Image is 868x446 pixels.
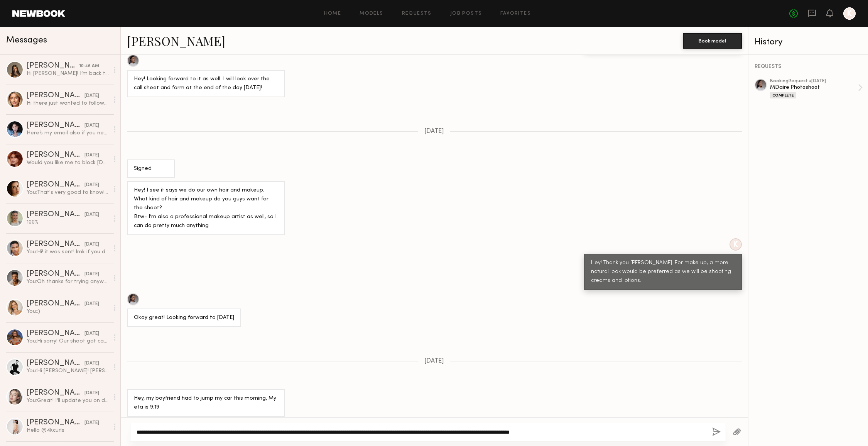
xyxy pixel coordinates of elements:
div: Hi [PERSON_NAME]! I’m back to town on [DATE]. let me know if anything comes up on those dates. th... [27,70,109,77]
div: [DATE] [84,122,99,129]
a: [PERSON_NAME] [127,32,225,49]
div: REQUESTS [755,64,863,70]
div: You: Hi [PERSON_NAME]! [PERSON_NAME] here from [GEOGRAPHIC_DATA]. I wanted to see if you were int... [27,367,109,375]
div: [DATE] [84,211,99,219]
div: [DATE] [84,271,99,278]
div: [PERSON_NAME] [27,92,84,100]
div: Complete [770,92,796,98]
div: [DATE] [84,181,99,189]
div: Would you like me to block [DATE] in my calendar? 🙃 [27,159,109,166]
div: You: Hi sorry! Our shoot got cancelled [27,337,109,345]
div: History [755,38,863,47]
div: 10:46 AM [79,63,99,70]
div: You: Oh thanks for trying anyways. We'll try for next time. [27,278,109,285]
div: [PERSON_NAME] [27,270,84,278]
div: [PERSON_NAME] [27,389,84,397]
div: You: Great! I'll update you on details asap let me know the best number to reach you so we can se... [27,397,109,404]
div: Hey! I see it says we do our own hair and makeup. What kind of hair and makeup do you guys want f... [134,186,278,231]
div: [PERSON_NAME] [27,241,84,248]
div: You: That's very good to know! I'll run that by the team. THX [27,189,109,196]
div: [DATE] [84,360,99,367]
div: [DATE] [84,330,99,337]
div: [PERSON_NAME] [27,151,84,159]
div: [DATE] [84,241,99,248]
a: Models [360,11,383,16]
div: [PERSON_NAME] [27,330,84,337]
div: MDaire Photoshoot [770,84,858,91]
div: 100% [27,219,109,226]
div: booking Request • [DATE] [770,79,858,84]
div: Here’s my email also if you need to confirm everything: [EMAIL_ADDRESS][DOMAIN_NAME] [27,129,109,137]
div: [DATE] [84,300,99,308]
div: Hi there just wanted to follow up on this one [27,100,109,107]
a: Favorites [500,11,531,16]
div: [DATE] [84,92,99,100]
div: Hey! Looking forward to it as well. I will look over the call sheet and form at the end of the da... [134,75,278,93]
div: You: Hi! it was sent! lmk if you didn't get it [27,248,109,256]
div: Signed [134,164,168,173]
button: Book model [683,33,742,49]
a: Book model [683,37,742,44]
span: Messages [6,36,47,45]
div: [PERSON_NAME] [27,211,84,219]
div: [PERSON_NAME] [27,419,84,427]
div: [PERSON_NAME] [27,181,84,189]
div: You: :) [27,308,109,315]
a: Home [324,11,341,16]
div: Hey! Thank you [PERSON_NAME]. For make up, a more natural look would be preferred as we will be s... [591,259,735,285]
a: Job Posts [450,11,482,16]
div: Okay great! Looking forward to [DATE] [134,314,234,322]
span: [DATE] [424,128,444,135]
div: [PERSON_NAME] [27,300,84,308]
div: [PERSON_NAME] [27,62,79,70]
a: bookingRequest •[DATE]MDaire PhotoshootComplete [770,79,863,98]
a: Requests [402,11,432,16]
a: K [843,7,856,20]
span: [DATE] [424,358,444,365]
div: [DATE] [84,390,99,397]
div: [PERSON_NAME] [27,360,84,367]
div: [DATE] [84,419,99,427]
div: Hello @4kcurls [27,427,109,434]
div: [DATE] [84,152,99,159]
div: Hey, my boyfriend had to jump my car this morning, My eta is 9:19 [134,394,278,412]
div: [PERSON_NAME] [27,122,84,129]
